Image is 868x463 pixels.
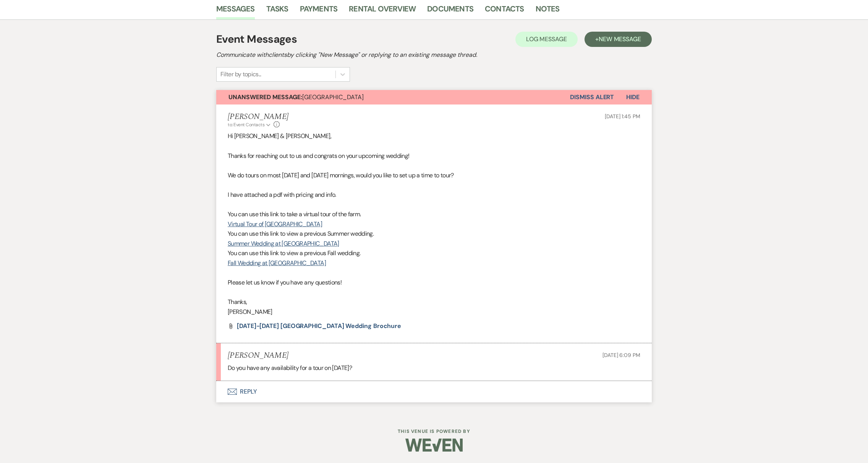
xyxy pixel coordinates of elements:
strong: Unanswered Message: [228,93,302,101]
span: You can use this link to view a previous Fall wedding. [228,249,360,257]
span: ould you like to set up a time to tour? [360,171,454,179]
span: Log Message [526,35,567,43]
p: [PERSON_NAME] [228,307,640,317]
button: Hide [614,90,652,104]
p: Thanks, [228,297,640,307]
p: Hi [PERSON_NAME] & [PERSON_NAME], [228,131,640,141]
div: Do you have any availability for a tour on [DATE]? [228,363,640,373]
div: Filter by topics... [220,70,261,79]
a: Messages [216,3,255,19]
a: Documents [427,3,473,19]
span: [DATE]-[DATE] [GEOGRAPHIC_DATA] Wedding Brochure [237,322,401,330]
p: You can use this link to take a virtual tour of the farm. [228,209,640,219]
h2: Communicate with clients by clicking "New Message" or replying to an existing message thread. [216,50,652,59]
h1: Event Messages [216,31,297,47]
span: New Message [599,35,641,43]
p: You can use this link to view a previous Summer wedding. [228,229,640,239]
span: [GEOGRAPHIC_DATA] [228,93,364,101]
a: Fall Wedding at [GEOGRAPHIC_DATA] [228,259,326,267]
button: +New Message [585,32,652,47]
h5: [PERSON_NAME] [228,112,288,122]
a: Summer Wedding at [GEOGRAPHIC_DATA] [228,240,339,248]
button: Unanswered Message:[GEOGRAPHIC_DATA] [216,90,570,104]
button: Reply [216,381,652,402]
span: [DATE] 6:09 PM [602,352,640,359]
span: Hide [626,93,640,101]
a: Contacts [485,3,524,19]
a: Payments [300,3,338,19]
a: Virtual Tour of [GEOGRAPHIC_DATA] [228,220,322,228]
span: [DATE] 1:45 PM [605,113,640,120]
img: Weven Logo [405,432,463,458]
button: Dismiss Alert [570,90,614,104]
p: I have attached a pdf with pricing and info. [228,190,640,200]
button: to: Event Contacts [228,121,272,128]
button: Log Message [515,32,578,47]
a: Tasks [266,3,288,19]
p: Please let us know if you have any questions! [228,278,640,288]
a: [DATE]-[DATE] [GEOGRAPHIC_DATA] Wedding Brochure [237,323,401,329]
a: Notes [536,3,560,19]
span: We do tours on most [DATE] and [DATE] mornings, w [228,171,360,179]
p: Thanks for reaching out to us and congrats on your upcoming wedding! [228,151,640,161]
span: to: Event Contacts [228,122,264,128]
h5: [PERSON_NAME] [228,351,288,360]
a: Rental Overview [349,3,416,19]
